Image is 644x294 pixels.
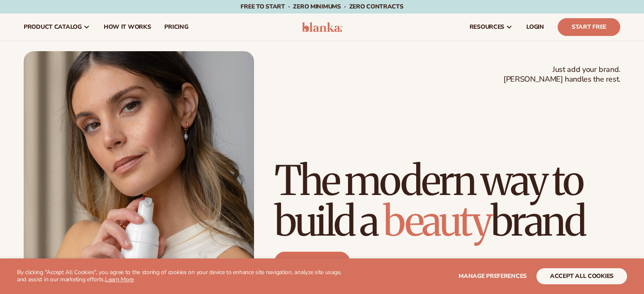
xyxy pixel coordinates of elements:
[24,24,82,30] span: product catalog
[503,65,620,85] span: Just add your brand. [PERSON_NAME] handles the rest.
[104,24,151,30] span: How It Works
[105,275,134,283] a: Learn More
[17,14,97,41] a: product catalog
[526,24,544,30] span: LOGIN
[164,24,188,30] span: pricing
[459,268,527,284] button: Manage preferences
[274,252,350,272] a: Start free
[97,14,158,41] a: How It Works
[520,14,551,41] a: LOGIN
[17,269,351,283] p: By clicking "Accept All Cookies", you agree to the storing of cookies on your device to enhance s...
[158,14,195,41] a: pricing
[536,268,627,284] button: accept all cookies
[459,272,527,280] span: Manage preferences
[383,196,491,247] span: beauty
[240,3,403,11] span: Free to start · ZERO minimums · ZERO contracts
[463,14,520,41] a: resources
[302,22,342,32] img: logo
[274,160,620,242] h1: The modern way to build a brand
[558,18,620,36] a: Start Free
[470,24,504,30] span: resources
